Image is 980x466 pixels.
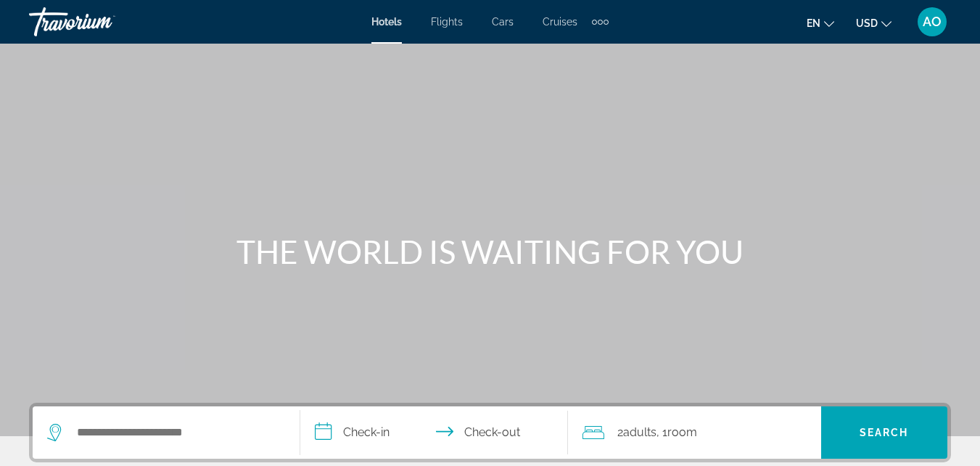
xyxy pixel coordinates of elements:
span: Room [667,425,697,439]
button: Search [821,406,947,459]
span: 2 [617,422,656,443]
a: Cruises [543,16,577,28]
button: Extra navigation items [592,10,609,33]
a: Cars [492,16,514,28]
span: , 1 [656,422,697,443]
button: Travelers: 2 adults, 0 children [568,406,821,459]
button: User Menu [913,7,951,37]
button: Change language [807,12,834,33]
h1: THE WORLD IS WAITING FOR YOU [218,233,762,270]
a: Hotels [371,16,402,28]
span: Adults [623,425,656,439]
span: en [807,17,820,29]
div: Search widget [33,406,947,459]
a: Flights [431,16,463,28]
span: AO [923,15,942,29]
span: Search [860,427,909,438]
button: Change currency [856,12,892,33]
span: USD [856,17,878,29]
button: Check in and out dates [300,406,568,459]
a: Travorium [29,3,174,41]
